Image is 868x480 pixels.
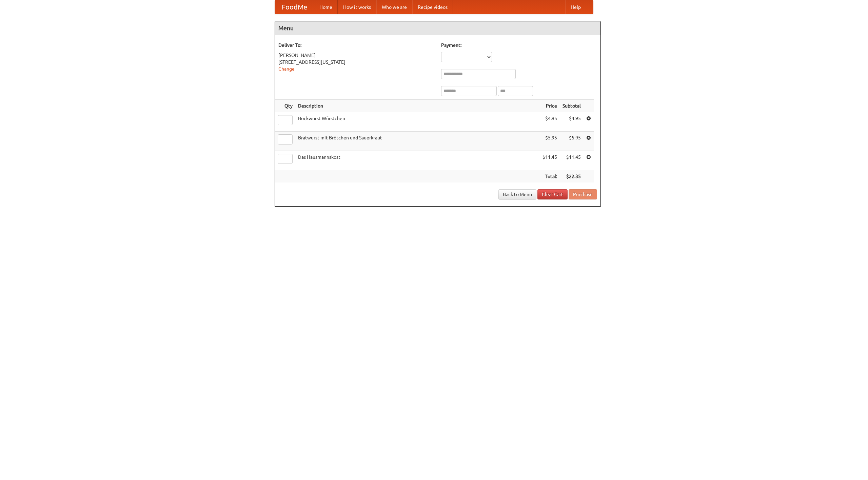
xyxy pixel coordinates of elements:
[295,112,540,132] td: Bockwurst Würstchen
[412,0,453,14] a: Recipe videos
[540,112,560,132] td: $4.95
[295,151,540,170] td: Das Hausmannskost
[540,100,560,112] th: Price
[560,112,584,132] td: $4.95
[338,0,376,14] a: How it works
[278,42,434,49] h5: Deliver To:
[278,66,295,72] a: Change
[540,132,560,151] td: $5.95
[540,170,560,183] th: Total:
[560,100,584,112] th: Subtotal
[278,59,434,65] div: [STREET_ADDRESS][US_STATE]
[275,0,314,14] a: FoodMe
[565,0,586,14] a: Help
[441,42,597,49] h5: Payment:
[278,52,434,59] div: [PERSON_NAME]
[295,100,540,112] th: Description
[314,0,338,14] a: Home
[540,151,560,170] td: $11.45
[498,189,536,199] a: Back to Menu
[537,189,568,199] a: Clear Cart
[275,21,600,35] h4: Menu
[295,132,540,151] td: Bratwurst mit Brötchen und Sauerkraut
[560,170,584,183] th: $22.35
[569,189,597,199] button: Purchase
[275,100,295,112] th: Qty
[560,132,584,151] td: $5.95
[560,151,584,170] td: $11.45
[376,0,412,14] a: Who we are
